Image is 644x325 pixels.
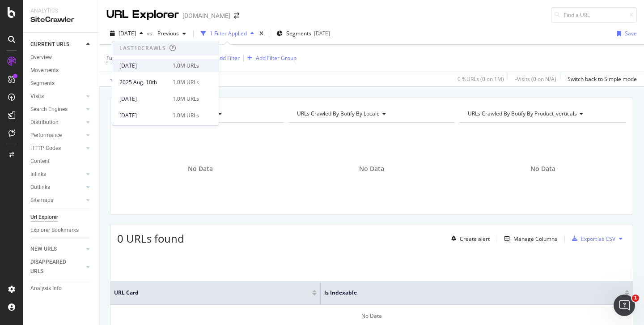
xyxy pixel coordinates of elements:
div: Manage Columns [513,235,557,243]
button: 1 Filter Applied [197,26,258,41]
iframe: Intercom live chat [614,295,635,316]
button: Segments[DATE] [273,26,334,41]
span: URLs Crawled By Botify By locale [297,110,380,117]
div: NEW URLS [30,244,57,254]
h4: URLs Crawled By Botify By product_verticals [466,107,618,121]
div: 1.0M URLs [173,111,199,120]
div: Create alert [460,235,490,243]
div: 1.0M URLs [173,95,199,103]
div: HTTP Codes [30,144,61,153]
span: No Data [530,164,555,173]
button: Switch back to Simple mode [564,72,637,86]
div: Segments [30,79,55,88]
div: Distribution [30,118,59,127]
span: Previous [154,30,179,37]
div: arrow-right-arrow-left [234,13,239,19]
button: Save [614,26,637,41]
a: Outlinks [30,183,84,192]
button: Add Filter [204,53,240,64]
div: Explorer Bookmarks [30,226,79,235]
div: CURRENT URLS [30,40,69,49]
div: Export as CSV [581,235,615,243]
input: Find a URL [551,7,637,23]
span: Is Indexable [324,289,611,297]
a: Search Engines [30,105,84,114]
a: Sitemaps [30,196,84,205]
a: NEW URLS [30,244,84,254]
span: No Data [359,164,384,173]
div: Movements [30,66,59,75]
div: 1.0M URLs [173,62,199,70]
span: URLs Crawled By Botify By product_verticals [468,110,577,117]
a: Visits [30,92,84,101]
a: Inlinks [30,170,84,179]
div: Inlinks [30,170,46,179]
div: [DATE] [119,62,167,70]
div: Url Explorer [30,213,58,222]
button: Create alert [448,231,490,246]
div: Search Engines [30,105,68,114]
span: No Data [188,164,213,173]
div: Save [625,30,637,37]
a: Explorer Bookmarks [30,226,93,235]
div: Switch back to Simple mode [568,75,637,83]
a: Movements [30,66,93,75]
div: [DATE] [314,30,330,37]
div: 1 Filter Applied [210,30,247,37]
div: Overview [30,53,52,62]
button: Manage Columns [501,233,557,244]
div: times [258,29,265,38]
a: CURRENT URLS [30,40,84,49]
div: 0 % URLs ( 0 on 1M ) [458,75,504,83]
div: - Visits ( 0 on N/A ) [515,75,556,83]
h4: URLs Crawled By Botify By locale [295,107,447,121]
div: Analysis Info [30,284,62,293]
button: [DATE] [106,26,147,41]
span: URL Card [114,289,310,297]
div: Add Filter Group [256,54,297,62]
div: Analytics [30,7,92,15]
span: 2025 Jul. 20th [119,30,136,37]
div: Outlinks [30,183,50,192]
div: Last 10 Crawls [119,44,166,52]
div: Performance [30,131,62,140]
div: URL Explorer [106,7,179,22]
a: Performance [30,131,84,140]
button: Apply [106,72,132,86]
a: DISAPPEARED URLS [30,257,84,276]
div: [DATE] [119,95,167,103]
div: SiteCrawler [30,15,92,25]
div: DISAPPEARED URLS [30,257,76,276]
div: [DOMAIN_NAME] [182,11,230,20]
a: Overview [30,53,93,62]
div: Add Filter [216,54,240,62]
div: [DATE] [119,111,167,120]
button: Add Filter Group [244,53,297,64]
a: Content [30,157,93,166]
a: Distribution [30,118,84,127]
div: 2025 Aug. 10th [119,78,167,86]
span: 1 [632,295,639,302]
a: Analysis Info [30,284,93,293]
a: Segments [30,79,93,88]
div: Content [30,157,50,166]
div: Visits [30,92,44,101]
button: Export as CSV [568,231,615,246]
a: HTTP Codes [30,144,84,153]
a: Url Explorer [30,213,93,222]
div: Sitemaps [30,196,53,205]
span: 0 URLs found [117,231,184,246]
button: Previous [154,26,190,41]
span: Segments [286,30,311,37]
div: 1.0M URLs [173,78,199,86]
span: Full URL [106,54,126,62]
span: vs [147,30,154,37]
